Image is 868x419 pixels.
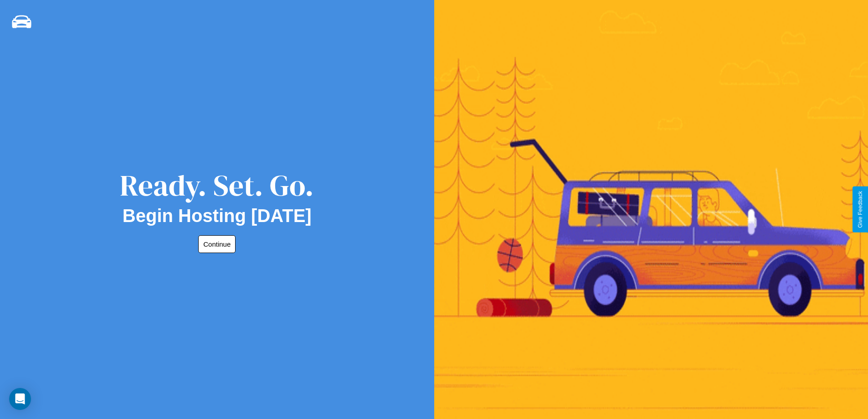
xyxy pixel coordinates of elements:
div: Give Feedback [857,191,863,228]
h2: Begin Hosting [DATE] [123,206,312,226]
button: Continue [198,235,236,253]
div: Ready. Set. Go. [120,165,314,206]
div: Open Intercom Messenger [9,388,31,410]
